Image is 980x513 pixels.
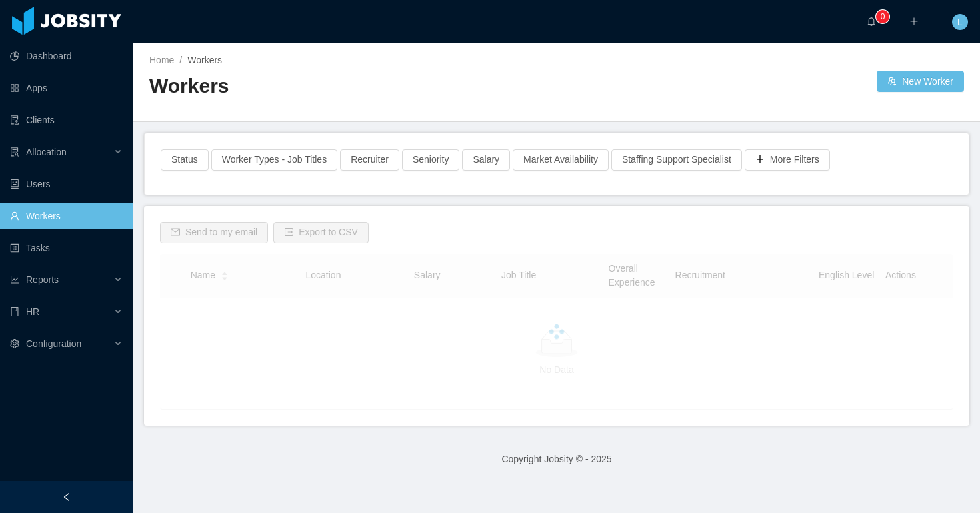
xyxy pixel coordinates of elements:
[909,17,919,26] i: icon: plus
[462,149,510,171] button: Salary
[10,235,123,261] a: icon: profileTasks
[957,14,963,30] span: L
[149,73,557,100] h2: Workers
[867,17,876,26] i: icon: bell
[513,149,609,171] button: Market Availability
[402,149,459,171] button: Seniority
[10,147,19,157] i: icon: solution
[10,307,19,316] i: icon: book
[10,339,19,348] i: icon: setting
[26,147,67,157] span: Allocation
[133,436,980,482] footer: Copyright Jobsity © - 2025
[10,203,123,229] a: icon: userWorkers
[26,338,81,349] span: Configuration
[179,55,182,65] span: /
[10,107,123,133] a: icon: auditClients
[877,71,964,92] button: icon: usergroup-addNew Worker
[211,149,337,171] button: Worker Types - Job Titles
[10,75,123,101] a: icon: appstoreApps
[340,149,399,171] button: Recruiter
[10,43,123,69] a: icon: pie-chartDashboard
[611,149,742,171] button: Staffing Support Specialist
[26,274,59,285] span: Reports
[187,55,222,65] span: Workers
[26,306,39,317] span: HR
[10,171,123,197] a: icon: robotUsers
[161,149,209,171] button: Status
[745,149,830,171] button: icon: plusMore Filters
[149,55,174,65] a: Home
[876,10,889,23] sup: 0
[10,275,19,284] i: icon: line-chart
